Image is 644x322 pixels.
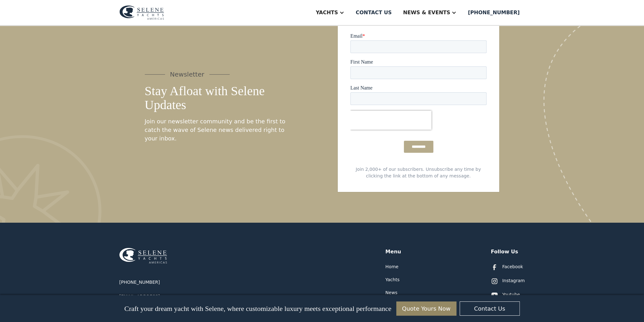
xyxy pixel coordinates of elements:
a: Facebook [491,263,523,271]
a: Yachts [386,276,400,283]
div: Youtube [502,291,520,298]
a: Quote Yours Now [396,301,456,316]
h5: Stay Afloat with Selene Updates [145,84,287,112]
a: [PHONE_NUMBER] [119,279,160,286]
div: [PHONE_NUMBER] [468,9,520,16]
div: Yachts [316,9,338,16]
div: Instagram [502,277,525,284]
img: logo [119,5,164,20]
div: Join our newsletter community and be the first to catch the wave of Selene news delivered right t... [145,117,287,143]
a: [EMAIL_ADDRESS][DOMAIN_NAME] [119,293,195,307]
div: Contact us [356,9,392,16]
iframe: Form 0 [350,33,487,164]
form: Newsletter [337,20,500,193]
div: Follow Us [491,248,518,256]
div: Facebook [502,263,523,270]
div: News & EVENTS [403,9,450,16]
a: News [386,289,398,296]
a: Home [386,263,399,270]
div: Newsletter [170,70,204,79]
a: Contact Us [460,301,520,316]
p: Craft your dream yacht with Selene, where customizable luxury meets exceptional performance [124,305,391,313]
div: Join 2,000+ of our subscribers. Unsubscribe any time by clicking the link at the bottom of any me... [350,166,487,179]
a: Instagram [491,277,525,285]
a: Youtube [491,291,520,299]
div: Menu [386,248,401,256]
